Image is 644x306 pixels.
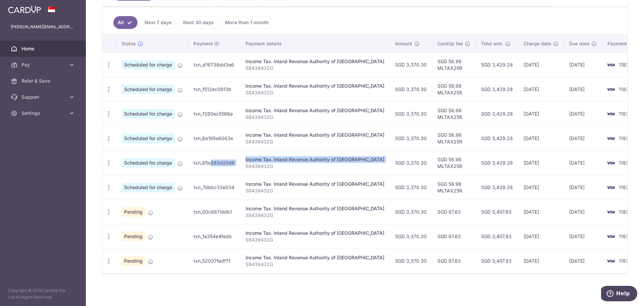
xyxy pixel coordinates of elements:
[246,205,384,212] div: Income Tax. Inland Revenue Authority of [GEOGRAPHIC_DATA]
[390,224,432,249] td: SGD 3,370.30
[390,249,432,273] td: SGD 3,370.30
[432,101,476,126] td: SGD 58.98 MLTAX25R
[432,126,476,150] td: SGD 58.98 MLTAX25R
[619,184,629,190] span: 1183
[188,52,240,77] td: txn_d18738dd3e6
[476,175,518,200] td: SGD 3,429.28
[604,159,618,167] img: Bank Card
[518,150,564,175] td: [DATE]
[564,101,602,126] td: [DATE]
[395,40,412,47] span: Amount
[246,261,384,268] p: S8439432G
[619,111,629,117] span: 1183
[518,77,564,101] td: [DATE]
[21,110,66,117] span: Settings
[246,114,384,121] p: S8439432G
[619,86,629,92] span: 1183
[121,256,145,266] span: Pending
[121,109,175,119] span: Scheduled for charge
[121,40,136,47] span: Status
[240,35,390,52] th: Payment details
[604,110,618,118] img: Bank Card
[604,134,618,142] img: Bank Card
[390,150,432,175] td: SGD 3,370.30
[476,224,518,249] td: SGD 3,457.93
[432,52,476,77] td: SGD 58.98 MLTAX25R
[246,236,384,243] p: S8439432G
[121,232,145,241] span: Pending
[619,233,629,239] span: 1183
[140,16,176,29] a: Next 7 days
[121,207,145,217] span: Pending
[564,150,602,175] td: [DATE]
[437,40,463,47] span: CardUp fee
[246,65,384,72] p: S8439432G
[564,77,602,101] td: [DATE]
[179,16,218,29] a: Next 30 days
[564,200,602,224] td: [DATE]
[246,89,384,96] p: S8439432G
[121,134,175,143] span: Scheduled for charge
[121,158,175,168] span: Scheduled for charge
[246,107,384,114] div: Income Tax. Inland Revenue Authority of [GEOGRAPHIC_DATA]
[390,200,432,224] td: SGD 3,370.30
[432,249,476,273] td: SGD 87.63
[21,94,66,100] span: Support
[432,150,476,175] td: SGD 58.98 MLTAX25R
[569,40,589,47] span: Due date
[246,132,384,138] div: Income Tax. Inland Revenue Authority of [GEOGRAPHIC_DATA]
[188,175,240,200] td: txn_7dbbc33e034
[481,40,503,47] span: Total amt.
[524,40,551,47] span: Charge date
[604,232,618,241] img: Bank Card
[432,200,476,224] td: SGD 87.63
[518,126,564,150] td: [DATE]
[476,150,518,175] td: SGD 3,429.28
[432,77,476,101] td: SGD 58.98 MLTAX25R
[476,77,518,101] td: SGD 3,429.28
[246,156,384,163] div: Income Tax. Inland Revenue Authority of [GEOGRAPHIC_DATA]
[564,175,602,200] td: [DATE]
[518,175,564,200] td: [DATE]
[246,254,384,261] div: Income Tax. Inland Revenue Authority of [GEOGRAPHIC_DATA]
[619,209,629,215] span: 1183
[390,77,432,101] td: SGD 3,370.30
[619,160,629,166] span: 1183
[11,24,75,30] p: [PERSON_NAME][EMAIL_ADDRESS][DOMAIN_NAME]
[476,52,518,77] td: SGD 3,429.28
[21,61,66,68] span: Pay
[604,85,618,93] img: Bank Card
[476,249,518,273] td: SGD 3,457.93
[390,101,432,126] td: SGD 3,370.30
[619,135,629,141] span: 1183
[604,183,618,191] img: Bank Card
[21,45,66,52] span: Home
[246,58,384,65] div: Income Tax. Inland Revenue Authority of [GEOGRAPHIC_DATA]
[246,187,384,194] p: S8439432G
[564,52,602,77] td: [DATE]
[518,101,564,126] td: [DATE]
[390,175,432,200] td: SGD 3,370.30
[518,224,564,249] td: [DATE]
[188,35,240,52] th: Payment ID
[564,126,602,150] td: [DATE]
[188,150,240,175] td: txn_65e263d20d6
[121,60,175,70] span: Scheduled for charge
[601,286,637,303] iframe: Opens a widget where you can find more information
[564,224,602,249] td: [DATE]
[246,83,384,89] div: Income Tax. Inland Revenue Authority of [GEOGRAPHIC_DATA]
[188,249,240,273] td: txn_52037fedf71
[113,16,138,29] a: All
[604,257,618,265] img: Bank Card
[246,212,384,219] p: S8439432G
[476,200,518,224] td: SGD 3,457.93
[121,183,175,192] span: Scheduled for charge
[476,126,518,150] td: SGD 3,429.28
[390,126,432,150] td: SGD 3,370.30
[390,52,432,77] td: SGD 3,370.30
[432,224,476,249] td: SGD 87.63
[604,208,618,216] img: Bank Card
[8,5,41,13] img: CardUp
[604,61,618,69] img: Bank Card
